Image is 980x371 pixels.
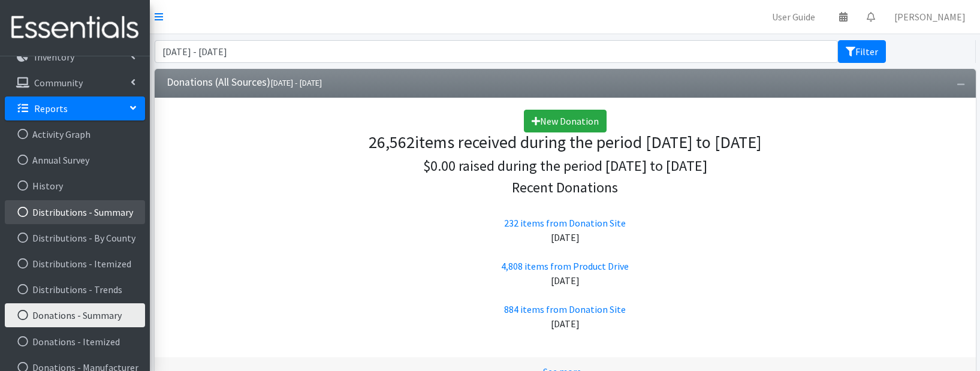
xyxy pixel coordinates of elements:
a: Community [5,71,145,95]
button: Filter [838,40,886,63]
h3: items received during the period [DATE] to [DATE] [167,132,964,153]
input: January 1, 2011 - December 31, 2011 [155,40,839,63]
a: Donations - Summary [5,303,145,327]
span: 26,562 [369,131,415,153]
a: Distributions - Summary [5,200,145,224]
a: [PERSON_NAME] [885,5,975,29]
a: Activity Graph [5,122,145,146]
a: Inventory [5,45,145,69]
p: Reports [34,102,68,114]
div: [DATE] [167,273,964,288]
a: Reports [5,96,145,120]
a: New Donation [524,110,607,132]
a: Distributions - Itemized [5,252,145,276]
a: Distributions - By County [5,226,145,250]
a: 884 items from Donation Site [504,303,626,315]
div: [DATE] [167,230,964,245]
p: Community [34,77,83,89]
div: [DATE] [167,316,964,331]
a: History [5,174,145,198]
a: Distributions - Trends [5,278,145,301]
img: HumanEssentials [5,8,145,48]
h4: Recent Donations [167,179,964,197]
a: 4,808 items from Product Drive [501,260,629,272]
p: Inventory [34,51,74,63]
h4: $0.00 raised during the period [DATE] to [DATE] [167,158,964,175]
small: [DATE] - [DATE] [270,77,322,88]
a: 232 items from Donation Site [504,217,626,229]
h3: Donations (All Sources) [167,76,322,89]
a: Donations - Itemized [5,330,145,354]
a: User Guide [762,5,825,29]
a: Annual Survey [5,148,145,172]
